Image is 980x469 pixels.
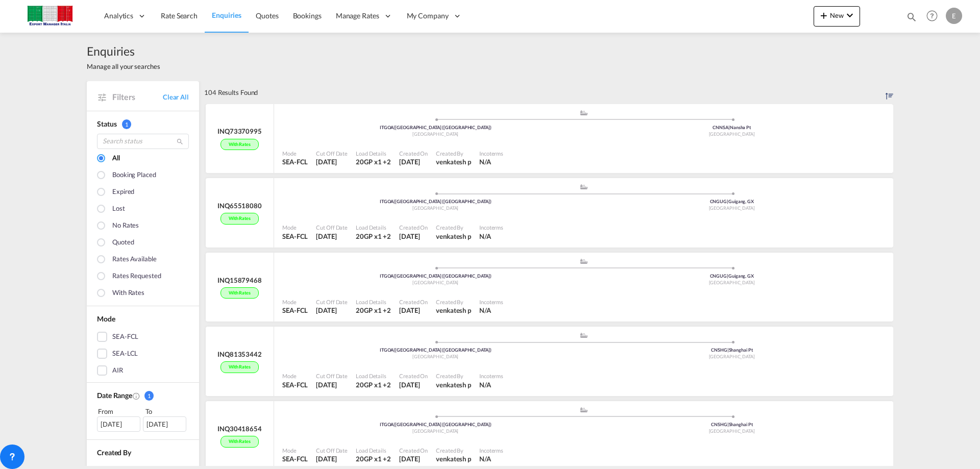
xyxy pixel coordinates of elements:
div: 104 Results Found [204,81,258,104]
span: CNSHG Shanghai Pt [711,347,752,353]
md-icon: icon-magnify [176,138,184,145]
div: Mode [282,298,308,306]
span: | [727,422,729,427]
span: | [727,199,728,204]
div: SEA-LCL [112,349,138,359]
div: INQ81353442With rates assets/icons/custom/ship-fill.svgassets/icons/custom/roll-o-plane.svgOrigin... [204,327,893,401]
div: Lost [112,204,125,215]
div: 25 Aug 2025 [316,454,348,463]
div: N/A [479,454,491,463]
span: Bookings [293,11,322,20]
div: With rates [220,287,259,299]
div: Expired [112,187,134,198]
span: Date Range [97,391,132,400]
div: 25 Aug 2025 [399,157,428,166]
div: 20GP x 1 , 40GP x 1 , 40HC x 1 [356,232,391,241]
md-checkbox: AIR [97,365,189,376]
div: With rates [220,213,259,225]
div: 20GP x 1 , 40GP x 1 , 40HC x 1 [356,454,391,463]
div: Incoterms [479,298,503,306]
span: Created By [97,448,131,457]
span: [DATE] [399,306,420,314]
md-icon: assets/icons/custom/ship-fill.svg [578,184,590,189]
div: INQ65518080 [217,201,262,210]
input: Search status [97,134,189,149]
span: My Company [407,11,449,21]
div: 25 Aug 2025 [316,232,348,241]
div: 20GP x 1 , 40GP x 1 , 40HC x 1 [356,306,391,315]
div: Created By [436,224,471,231]
span: Filters [112,91,163,103]
span: | [394,347,395,353]
span: | [727,347,729,353]
div: N/A [479,380,491,389]
div: Created On [399,298,428,306]
div: Booking placed [112,170,156,181]
div: Created On [399,447,428,454]
span: [DATE] [316,158,336,166]
span: Analytics [104,11,133,21]
div: Cut Off Date [316,372,348,380]
span: From To [DATE][DATE] [97,406,189,432]
span: | [728,125,730,130]
span: | [394,422,395,427]
span: [GEOGRAPHIC_DATA] [412,354,458,359]
div: INQ81353442 [217,350,262,359]
span: [DATE] [316,306,336,314]
div: 25 Aug 2025 [399,232,428,241]
div: Incoterms [479,150,503,157]
md-icon: assets/icons/custom/ship-fill.svg [578,259,590,264]
span: ITGOA [GEOGRAPHIC_DATA] ([GEOGRAPHIC_DATA]) [380,422,492,427]
span: [DATE] [399,158,420,166]
div: venkatesh p [436,454,471,463]
span: ITGOA [GEOGRAPHIC_DATA] ([GEOGRAPHIC_DATA]) [380,273,492,279]
md-checkbox: SEA-LCL [97,349,189,359]
span: [DATE] [399,381,420,389]
span: [GEOGRAPHIC_DATA] [709,428,755,434]
span: Mode [97,314,115,323]
span: [GEOGRAPHIC_DATA] [412,205,458,211]
div: INQ73370995With rates assets/icons/custom/ship-fill.svgassets/icons/custom/roll-o-plane.svgOrigin... [204,104,893,179]
span: venkatesh p [436,381,471,389]
span: 1 [144,391,154,401]
span: ITGOA [GEOGRAPHIC_DATA] ([GEOGRAPHIC_DATA]) [380,199,492,204]
div: To [144,406,189,416]
span: 1 [122,119,131,129]
div: 25 Aug 2025 [399,454,428,463]
span: | [394,199,395,204]
div: 25 Aug 2025 [316,380,348,389]
div: SEA-FCL [282,454,308,463]
div: Created On [399,224,428,231]
div: venkatesh p [436,232,471,241]
div: INQ30418654 [217,424,262,433]
span: | [394,273,395,279]
md-checkbox: SEA-FCL [97,332,189,342]
span: New [818,11,856,19]
div: 20GP x 1 , 40GP x 1 , 40HC x 1 [356,380,391,389]
span: Quotes [256,11,278,20]
div: No rates [112,220,139,232]
md-icon: icon-plus 400-fg [818,9,830,21]
span: [DATE] [399,455,420,463]
div: E [946,8,962,24]
div: Mode [282,150,308,157]
div: 25 Aug 2025 [316,306,348,315]
span: venkatesh p [436,158,471,166]
div: Load Details [356,150,391,157]
div: With rates [112,288,144,299]
span: Enquiries [87,43,160,59]
div: Created By [436,298,471,306]
span: Enquiries [212,11,241,19]
div: venkatesh p [436,380,471,389]
div: Rates Requested [112,271,161,282]
div: SEA-FCL [282,306,308,315]
span: | [727,273,728,279]
div: Load Details [356,224,391,231]
div: Cut Off Date [316,150,348,157]
div: Load Details [356,298,391,306]
div: SEA-FCL [112,332,138,342]
div: 25 Aug 2025 [399,380,428,389]
span: CNGUG Guigang, GX [710,273,754,279]
span: CNGUG Guigang, GX [710,199,754,204]
span: Rate Search [161,11,198,20]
